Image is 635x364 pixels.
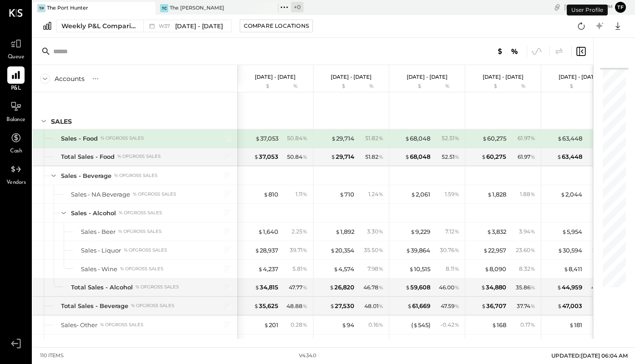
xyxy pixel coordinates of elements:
[470,83,506,90] div: $
[569,321,582,329] div: 181
[120,266,163,272] div: % of GROSS SALES
[487,228,492,235] span: $
[254,153,259,160] span: $
[445,190,459,198] div: 1.59
[100,322,143,328] div: % of GROSS SALES
[605,4,613,10] span: pm
[255,283,260,291] span: $
[175,22,223,30] span: [DATE] - [DATE]
[56,20,232,32] button: Weekly P&L Comparison W37[DATE] - [DATE]
[302,265,307,272] span: %
[302,227,307,235] span: %
[302,283,307,291] span: %
[407,74,448,80] p: [DATE] - [DATE]
[394,83,430,90] div: $
[0,35,31,61] a: Queue
[378,190,383,197] span: %
[405,152,430,161] div: 68,048
[10,147,22,156] span: Cash
[254,302,278,310] div: 35,625
[119,210,162,216] div: % of GROSS SALES
[405,135,410,142] span: $
[378,265,383,272] span: %
[258,265,263,273] span: $
[281,83,310,90] div: %
[333,265,338,273] span: $
[71,283,133,292] div: Total Sales - Alcohol
[292,227,307,236] div: 2.25
[441,302,459,310] div: 47.59
[518,134,535,142] div: 61.97
[519,265,535,273] div: 8.32
[442,134,459,142] div: 52.51
[51,117,72,126] div: SALES
[61,172,111,180] div: Sales - Beverage
[557,302,562,309] span: $
[446,265,459,273] div: 8.11
[339,191,344,198] span: $
[255,247,260,254] span: $
[585,3,604,11] span: 12 : 31
[255,135,260,142] span: $
[481,302,506,310] div: 36,707
[530,265,535,272] span: %
[405,283,430,292] div: 59,608
[291,2,303,12] div: + 0
[407,302,412,309] span: $
[290,246,307,254] div: 39.71
[11,85,21,93] span: P&L
[454,134,459,142] span: %
[331,135,336,142] span: $
[318,83,354,90] div: $
[0,161,31,187] a: Vendors
[117,153,161,160] div: % of GROSS SALES
[406,246,430,255] div: 39,864
[557,152,582,161] div: 63,448
[481,152,506,161] div: 60,275
[71,190,130,199] div: Sales - NA Beverage
[433,83,462,90] div: %
[378,153,383,160] span: %
[335,227,354,236] div: 1,892
[61,321,97,329] div: Sales- Other
[55,74,85,83] div: Accounts
[160,4,168,12] div: TC
[287,134,307,142] div: 50.84
[559,74,600,80] p: [DATE] - [DATE]
[264,321,269,329] span: $
[263,191,268,198] span: $
[255,74,296,80] p: [DATE] - [DATE]
[136,284,179,290] div: % of GROSS SALES
[364,246,383,254] div: 35.50
[302,246,307,253] span: %
[8,53,25,61] span: Queue
[368,190,383,198] div: 1.24
[440,246,459,254] div: 30.76
[367,227,383,236] div: 3.30
[6,116,25,124] span: Balance
[364,302,383,310] div: 48.01
[170,5,224,12] div: The [PERSON_NAME]
[562,227,582,236] div: 5,954
[405,134,430,143] div: 68,048
[530,283,535,291] span: %
[409,265,430,273] div: 10,515
[530,321,535,328] span: %
[331,152,354,161] div: 29,714
[557,135,562,142] span: $
[258,227,278,236] div: 1,640
[520,190,535,198] div: 1.88
[258,265,278,273] div: 4,237
[546,83,582,90] div: $
[562,228,567,235] span: $
[557,302,582,310] div: 47,003
[133,191,176,197] div: % of GROSS SALES
[378,302,383,309] span: %
[557,134,582,143] div: 63,448
[483,246,506,255] div: 22,957
[487,190,506,199] div: 1,828
[439,283,459,292] div: 46.00
[564,265,582,273] div: 8,411
[560,190,582,199] div: 2,044
[481,302,486,309] span: $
